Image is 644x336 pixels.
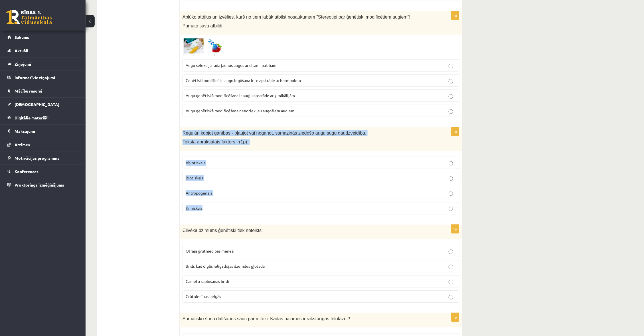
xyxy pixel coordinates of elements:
input: Gametu saplūšanas brīdī [449,280,453,285]
span: Augu ģenētiskā modificēšana nenotiek jau augošiem augiem [186,108,294,113]
input: Otrajā grūtniecības mēnesī [449,250,453,254]
span: Ģenētiski modificētu augu iegūšana ir to apstrāde ar hormoniem [186,78,301,83]
span: Brīdī, kad dīglis ieligzdojas dzemdes gļotādā [186,264,265,269]
span: Somatisko šūnu dalīšanos sauc par mitozi. Kādas pazīmes ir raksturīgas telofāzei? [183,317,350,321]
span: Ķīmiskais [186,206,202,211]
a: Konferences [7,165,78,178]
input: Antropogēnais [449,192,453,196]
input: Augu ģenētiskā modificēšana nenotiek jau augošiem augiem [449,109,453,114]
p: 1p [451,11,459,20]
span: Aktuāli [15,48,28,53]
span: Gametu saplūšanas brīdī [186,279,229,284]
a: Mācību resursi [7,84,78,97]
span: Sākums [15,35,29,40]
span: [DEMOGRAPHIC_DATA] [15,102,59,107]
a: Aktuāli [7,44,78,57]
a: Motivācijas programma [7,151,78,165]
img: Ekr%C4%81nuz%C5%86%C4%93mums_2024-08-02_142744.png [183,38,225,57]
input: Ķīmiskais [449,207,453,211]
a: Digitālie materiāli [7,111,78,124]
legend: Informatīvie ziņojumi [15,71,78,84]
span: Augu ģenētiskā modificēšana ir augļu apstrāde ar ķimikālijām [186,93,295,98]
a: [DEMOGRAPHIC_DATA] [7,98,78,111]
span: Abiotiskais [186,160,205,165]
a: Informatīvie ziņojumi [7,71,78,84]
span: Atzīmes [15,142,30,147]
legend: Ziņojumi [15,57,78,71]
span: Digitālie materiāli [15,115,48,120]
a: Sākums [7,31,78,44]
a: Proktoringa izmēģinājums [7,178,78,191]
a: Rīgas 1. Tālmācības vidusskola [6,10,52,24]
span: Otrajā grūtniecības mēnesī [186,249,234,254]
input: Brīdī, kad dīglis ieligzdojas dzemdes gļotādā [449,265,453,269]
input: Ģenētiski modificētu augu iegūšana ir to apstrāde ar hormoniem [449,79,453,84]
span: Antropogēnais [186,191,212,196]
p: 1p [451,225,459,234]
span: Proktoringa izmēģinājums [15,182,64,187]
a: Maksājumi [7,125,78,138]
input: Augu ģenētiskā modificēšana ir augļu apstrāde ar ķimikālijām [449,94,453,99]
span: Cilvēka dzimums ģenētiski tiek noteikts: [183,228,263,233]
span: Regulāri kopjot ganības - pļaujot vai noganot, samazinās ziedošo augu sugu daudzveidība. [183,131,366,136]
span: Mācību resursi [15,88,42,93]
span: Konferences [15,169,39,174]
span: Tekstā aprakstītais faktors ir(1p): [183,140,248,145]
span: Augu selekcijā rada jaunus augus ar citām īpašībām [186,63,276,68]
input: Biotiskais [449,177,453,181]
a: Atzīmes [7,138,78,151]
span: Biotiskais [186,175,203,181]
span: Pamato savu atbildi: [183,24,224,29]
span: Aplūko attēlus un izvēlies, kurš no tiem labāk atbilst nosaukumam "Stereotipi par ģenētiski modif... [183,15,410,20]
input: Abiotiskais [449,161,453,166]
legend: Maksājumi [15,125,78,138]
a: Ziņojumi [7,57,78,71]
input: Grūtniecības beigās [449,295,453,300]
input: Augu selekcijā rada jaunus augus ar citām īpašībām [449,64,453,69]
span: Grūtniecības beigās [186,294,221,299]
p: 1p [451,127,459,136]
p: 1p [451,313,459,322]
span: Motivācijas programma [15,155,60,161]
